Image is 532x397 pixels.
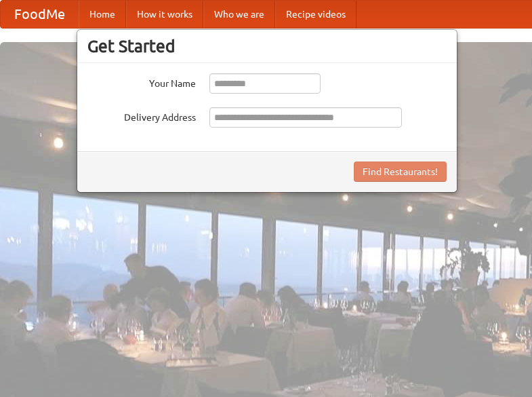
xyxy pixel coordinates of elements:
[1,1,79,28] a: FoodMe
[203,1,275,28] a: Who we are
[87,73,196,90] label: Your Name
[87,36,447,56] h3: Get Started
[354,162,447,182] button: Find Restaurants!
[87,107,196,124] label: Delivery Address
[79,1,126,28] a: Home
[275,1,356,28] a: Recipe videos
[126,1,203,28] a: How it works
